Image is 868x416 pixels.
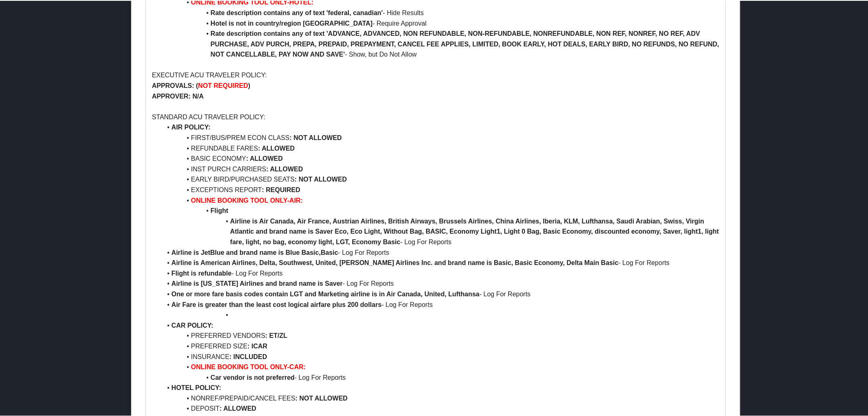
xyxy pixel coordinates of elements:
strong: ONLINE BOOKING TOOL ONLY-AIR: [191,196,303,203]
strong: AIR POLICY: [172,123,211,130]
li: - Log For Reports [162,247,720,257]
li: - Show, but Do Not Allow [162,28,720,59]
li: NONREF/PREPAID/CANCEL FEES [162,392,720,403]
li: EXCEPTIONS REPORT [162,184,720,195]
strong: : NOT ALLOWED [290,134,342,140]
strong: Rate description contains any of text 'ADVANCE, ADVANCED, NON REFUNDABLE, NON-REFUNDABLE, NONREFU... [211,29,721,57]
strong: : ALLOWED [266,165,303,172]
strong: NOT REQUIRED [198,81,248,88]
li: REFUNDABLE FARES [162,142,720,153]
strong: Rate description contains any of text 'federal, canadian' [211,9,383,15]
li: - Log For Reports [162,299,720,309]
strong: Flight [211,206,229,213]
strong: : ALLOWED [258,144,295,151]
li: - Log For Reports [162,288,720,299]
strong: Hotel is not in country/region [GEOGRAPHIC_DATA] [211,19,373,26]
strong: One or more fare basis codes contain LGT and Marketing airline is in Air Canada, United, Lufthansa [172,290,480,297]
strong: Airline is American Airlines, Delta, Southwest, United, [PERSON_NAME] Airlines Inc. and brand nam... [172,258,619,265]
strong: Airline is [US_STATE] Airlines and brand name is Saver [172,279,343,286]
li: - Log For Reports [162,278,720,288]
li: - Log For Reports [162,257,720,267]
li: - Log For Reports [162,267,720,278]
strong: : REQUIRED [262,186,300,193]
li: EARLY BIRD/PURCHASED SEATS [162,173,720,184]
p: STANDARD ACU TRAVELER POLICY: [152,111,720,122]
strong: ) [248,81,250,88]
strong: : INCLUDED [229,353,267,359]
li: - Log For Reports [162,372,720,382]
li: PREFERRED VENDORS [162,330,720,340]
strong: Air Fare is greater than the least cost logical airfare plus 200 dollars [172,300,382,307]
strong: : ICAR [247,342,267,349]
strong: APPROVER: N/A [152,92,204,99]
strong: Flight is refundable [172,269,232,276]
strong: : ALLOWED [220,404,256,411]
p: EXECUTIVE ACU TRAVELER POLICY: [152,69,720,80]
strong: : NOT ALLOWED [295,175,347,182]
li: - Hide Results [162,7,720,18]
strong: Airline is Air Canada, Air France, Austrian Airlines, British Airways, Brussels Airlines, China A... [230,217,721,245]
strong: : ALLOWED [246,154,283,161]
strong: Car vendor is not preferred [211,373,295,380]
li: BASIC ECONOMY [162,153,720,163]
li: DEPOSIT [162,403,720,413]
strong: ONLINE BOOKING TOOL ONLY-CAR: [191,363,306,370]
strong: HOTEL POLICY: [172,383,221,390]
li: PREFERRED SIZE [162,340,720,351]
li: - Log For Reports [162,215,720,247]
strong: : ET/ZL [265,331,287,338]
strong: Airline is JetBlue and brand name is Blue Basic,Basic [172,248,338,255]
strong: CAR POLICY: [172,321,214,328]
li: INSURANCE [162,351,720,361]
li: FIRST/BUS/PREM ECON CLASS [162,132,720,142]
strong: : NOT ALLOWED [295,394,348,401]
li: INST PURCH CARRIERS [162,163,720,174]
li: - Require Approval [162,18,720,28]
strong: APPROVALS: ( [152,81,198,88]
